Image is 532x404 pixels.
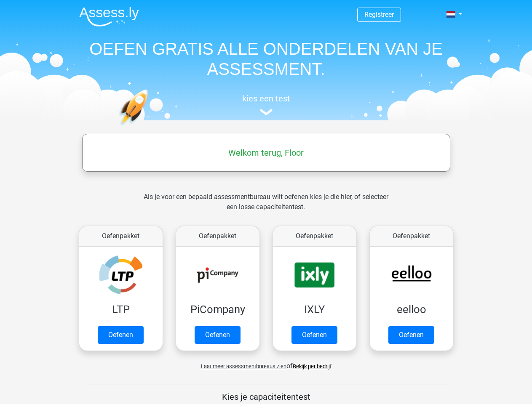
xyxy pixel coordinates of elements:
a: Bekijk per bedrijf [293,363,331,369]
img: oefenen [119,89,181,165]
a: Oefenen [388,326,434,344]
img: Assessly [79,7,139,27]
h1: OEFEN GRATIS ALLE ONDERDELEN VAN JE ASSESSMENT. [72,39,460,79]
a: kies een test [72,93,460,116]
div: Als je voor een bepaald assessmentbureau wilt oefenen kies je die hier, of selecteer een losse ca... [137,192,395,222]
h5: kies een test [72,93,460,104]
a: Oefenen [291,326,337,344]
h5: Welkom terug, Floor [86,148,446,158]
a: Oefenen [98,326,144,344]
a: Registreer [364,11,394,19]
img: assessment [260,109,273,115]
span: Laat meer assessmentbureaus zien [201,363,286,369]
div: of [72,354,460,371]
a: Oefenen [195,326,241,344]
h5: Kies je capaciteitentest [86,392,446,402]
